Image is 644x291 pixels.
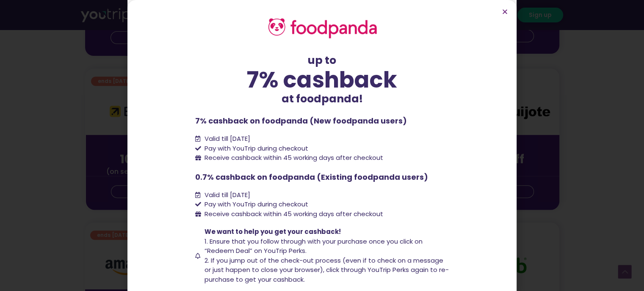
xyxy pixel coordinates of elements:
span: 1. Ensure that you follow through with your purchase once you click on “Redeem Deal” on YouTrip P... [205,237,423,255]
span: Valid till [DATE] [202,134,250,144]
span: 2. If you jump out of the check-out process (even if to check on a message or just happen to clos... [205,256,449,284]
span: Receive cashback within 45 working days after checkout [202,153,383,163]
span: We want to help you get your cashback! [205,227,341,236]
span: Pay with YouTrip during checkout [202,144,308,154]
span: Pay with YouTrip during checkout [202,200,308,209]
p: 7% cashback on foodpanda (New foodpanda users) [195,115,449,126]
p: 0.7% cashback on foodpanda (Existing foodpanda users) [195,171,449,183]
span: Valid till [DATE] [202,190,250,200]
div: up to at foodpanda! [195,52,449,107]
span: Receive cashback within 45 working days after checkout [202,209,383,219]
div: 7% cashback [195,69,449,91]
a: Close [502,8,508,15]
